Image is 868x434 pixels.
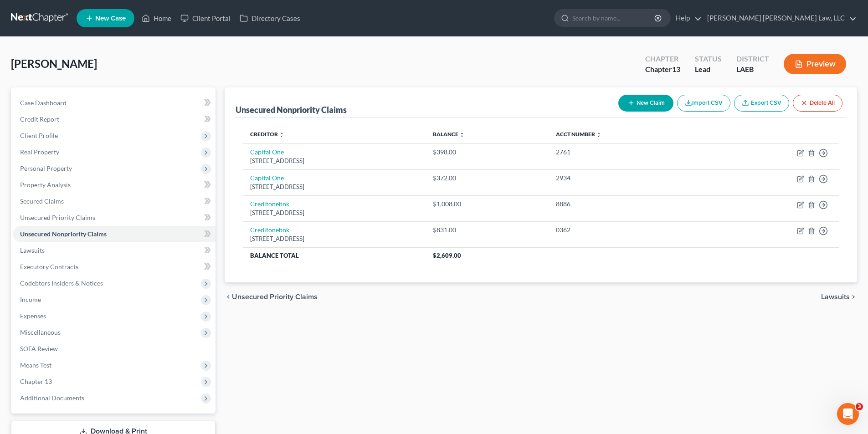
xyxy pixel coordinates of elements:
[250,200,289,208] a: Creditonebnk
[556,225,701,235] div: 0362
[20,279,103,287] span: Codebtors Insiders & Notices
[20,328,61,336] span: Miscellaneous
[250,157,418,165] div: [STREET_ADDRESS]
[433,225,542,235] div: $831.00
[225,293,232,301] i: chevron_left
[572,10,656,26] input: Search by name...
[250,148,284,156] a: Capital One
[250,183,418,191] div: [STREET_ADDRESS]
[793,95,842,112] button: Delete All
[235,10,305,26] a: Directory Cases
[250,209,418,217] div: [STREET_ADDRESS]
[556,199,701,209] div: 8886
[433,174,542,183] div: $372.00
[671,10,702,26] a: Help
[596,132,601,138] i: unfold_more
[20,312,46,320] span: Expenses
[736,64,769,75] div: LAEB
[13,226,216,242] a: Unsecured Nonpriority Claims
[13,177,216,193] a: Property Analysis
[20,246,45,254] span: Lawsuits
[20,378,52,385] span: Chapter 13
[556,131,601,138] a: Acct Number unfold_more
[734,95,789,112] a: Export CSV
[250,131,284,138] a: Creditor unfold_more
[176,10,235,26] a: Client Portal
[433,131,465,138] a: Balance unfold_more
[556,148,701,157] div: 2761
[736,54,769,64] div: District
[236,104,347,115] div: Unsecured Nonpriority Claims
[250,174,284,182] a: Capital One
[232,293,318,301] span: Unsecured Priority Claims
[784,54,846,74] button: Preview
[433,199,542,209] div: $1,008.00
[703,10,857,26] a: [PERSON_NAME] [PERSON_NAME] Law, LLC
[13,242,216,259] a: Lawsuits
[20,214,95,221] span: Unsecured Priority Claims
[250,235,418,243] div: [STREET_ADDRESS]
[13,259,216,275] a: Executory Contracts
[695,64,722,75] div: Lead
[137,10,176,26] a: Home
[13,95,216,111] a: Case Dashboard
[837,403,859,425] iframe: Intercom live chat
[645,54,680,64] div: Chapter
[821,293,850,301] span: Lawsuits
[677,95,730,112] button: Import CSV
[11,57,97,70] span: [PERSON_NAME]
[243,247,426,264] th: Balance Total
[20,197,64,205] span: Secured Claims
[850,293,857,301] i: chevron_right
[20,394,84,402] span: Additional Documents
[13,111,216,128] a: Credit Report
[20,132,58,139] span: Client Profile
[13,193,216,209] a: Secured Claims
[433,252,461,259] span: $2,609.00
[20,164,72,172] span: Personal Property
[20,148,59,156] span: Real Property
[20,115,59,123] span: Credit Report
[433,148,542,157] div: $398.00
[556,174,701,183] div: 2934
[20,230,107,238] span: Unsecured Nonpriority Claims
[20,296,41,303] span: Income
[20,99,67,107] span: Case Dashboard
[279,132,284,138] i: unfold_more
[672,65,680,73] span: 13
[695,54,722,64] div: Status
[645,64,680,75] div: Chapter
[459,132,465,138] i: unfold_more
[20,345,58,352] span: SOFA Review
[95,15,126,22] span: New Case
[250,226,289,234] a: Creditonebnk
[13,341,216,357] a: SOFA Review
[856,403,863,410] span: 3
[225,293,318,301] button: chevron_left Unsecured Priority Claims
[20,361,51,369] span: Means Test
[618,95,673,112] button: New Claim
[20,181,71,189] span: Property Analysis
[20,263,78,271] span: Executory Contracts
[13,209,216,226] a: Unsecured Priority Claims
[821,293,857,301] button: Lawsuits chevron_right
